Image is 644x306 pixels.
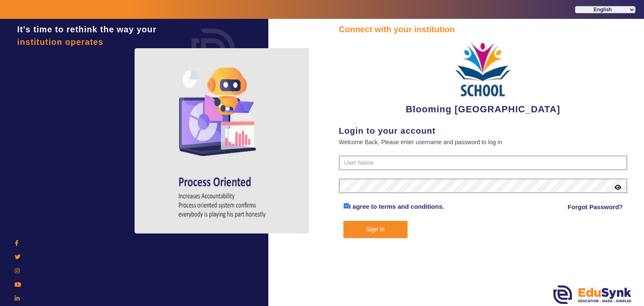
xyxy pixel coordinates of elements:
input: User Name [339,156,627,171]
div: Connect with your institution [339,23,627,36]
img: 3e5c6726-73d6-4ac3-b917-621554bbe9c3 [452,36,514,102]
a: I agree to terms and conditions. [349,203,444,210]
div: Welcome Back, Please enter username and password to log in [339,137,627,147]
a: Forgot Password? [568,202,623,212]
div: Blooming [GEOGRAPHIC_DATA] [339,36,627,116]
img: login.png [182,19,245,82]
button: Sign In [343,221,408,238]
span: It's time to rethink the way your [17,25,156,34]
div: Login to your account [339,124,627,137]
span: institution operates [17,37,104,47]
img: login4.png [135,48,311,233]
img: edusynk.png [553,285,631,304]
